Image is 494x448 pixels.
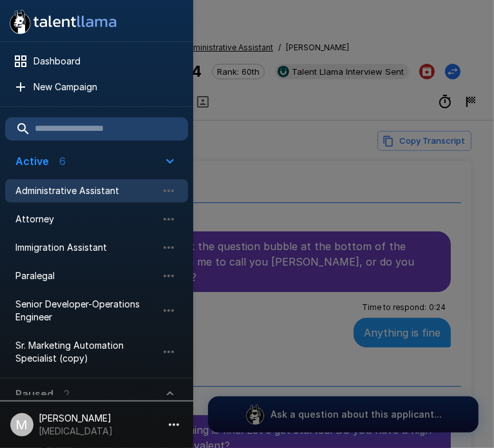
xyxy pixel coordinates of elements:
span: Sr. Marketing Automation Specialist (copy) [15,339,157,365]
button: Active6 [5,146,188,177]
p: Paused [15,386,53,402]
div: Attorney [5,208,188,231]
div: M [10,413,33,436]
span: Administrative Assistant [15,184,157,197]
div: Dashboard [5,50,188,73]
span: Dashboard [33,55,178,68]
div: New Campaign [5,75,188,99]
span: Paralegal [15,269,157,282]
p: 6 [59,153,66,169]
span: Attorney [15,213,157,226]
p: Active [15,153,49,169]
div: Sr. Marketing Automation Specialist (copy) [5,334,188,370]
p: [MEDICAL_DATA] [39,425,113,438]
span: New Campaign [33,81,178,93]
span: Senior Developer-Operations Engineer [15,298,157,324]
button: Paused2 [5,378,188,409]
div: Administrative Assistant [5,179,188,202]
p: [PERSON_NAME] [39,412,113,425]
p: 2 [64,386,70,402]
span: Immigration Assistant [15,241,157,254]
div: Paralegal [5,264,188,287]
div: Immigration Assistant [5,236,188,259]
div: Senior Developer-Operations Engineer [5,293,188,329]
